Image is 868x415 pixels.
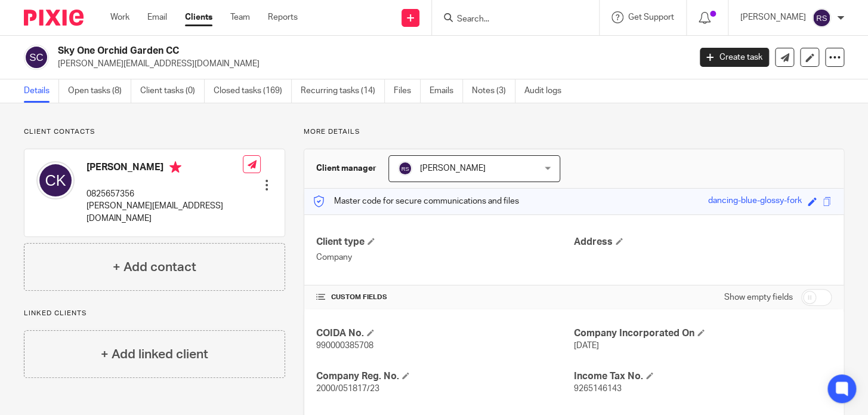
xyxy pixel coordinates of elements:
[169,161,181,173] i: Primary
[574,370,832,383] h4: Income Tax No.
[68,79,131,103] a: Open tasks (8)
[316,251,574,263] p: Company
[700,48,769,67] a: Create task
[316,385,379,393] span: 2000/051817/23
[812,8,831,27] img: svg%3E
[58,58,682,70] p: [PERSON_NAME][EMAIL_ADDRESS][DOMAIN_NAME]
[740,11,806,23] p: [PERSON_NAME]
[420,164,486,173] span: [PERSON_NAME]
[24,45,49,70] img: svg%3E
[316,236,574,248] h4: Client type
[140,79,205,103] a: Client tasks (0)
[301,79,385,103] a: Recurring tasks (14)
[398,161,412,176] img: svg%3E
[110,11,129,23] a: Work
[708,195,802,208] div: dancing-blue-glossy-fork
[574,327,832,340] h4: Company Incorporated On
[316,342,373,350] span: 990000385708
[316,327,574,340] h4: COIDA No.
[113,258,196,276] h4: + Add contact
[24,309,285,318] p: Linked clients
[147,11,167,23] a: Email
[24,127,285,137] p: Client contacts
[36,161,75,199] img: svg%3E
[214,79,292,103] a: Closed tasks (169)
[304,127,844,137] p: More details
[58,45,557,57] h2: Sky One Orchid Garden CC
[316,370,574,383] h4: Company Reg. No.
[524,79,570,103] a: Audit logs
[87,188,243,200] p: 0825657356
[230,11,250,23] a: Team
[574,342,599,350] span: [DATE]
[430,79,463,103] a: Emails
[185,11,212,23] a: Clients
[574,385,622,393] span: 9265146143
[316,162,376,174] h3: Client manager
[24,10,84,26] img: Pixie
[87,200,243,225] p: [PERSON_NAME][EMAIL_ADDRESS][DOMAIN_NAME]
[87,161,243,176] h4: [PERSON_NAME]
[574,236,832,248] h4: Address
[313,195,519,207] p: Master code for secure communications and files
[24,79,59,103] a: Details
[316,293,574,302] h4: CUSTOM FIELDS
[724,291,793,303] label: Show empty fields
[472,79,515,103] a: Notes (3)
[101,345,208,364] h4: + Add linked client
[456,14,563,25] input: Search
[394,79,421,103] a: Files
[628,13,674,21] span: Get Support
[268,11,298,23] a: Reports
